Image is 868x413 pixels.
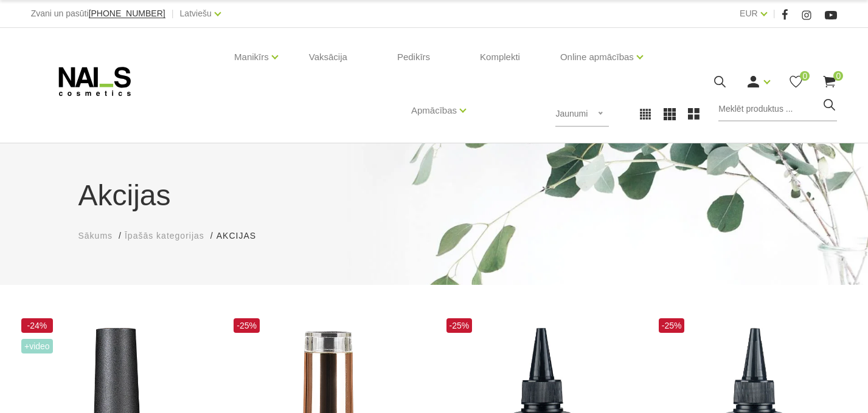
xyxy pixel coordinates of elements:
span: Sākums [78,231,113,241]
span: Īpašās kategorijas [125,231,204,241]
a: 0 [788,74,804,89]
h1: Akcijas [78,174,790,217]
a: Vaksācija [299,28,357,86]
span: 0 [800,71,810,81]
li: Akcijas [217,230,268,242]
span: +Video [21,339,53,353]
span: 0 [833,71,843,81]
span: -24% [21,318,53,333]
a: Latviešu [180,6,212,21]
a: 0 [822,74,837,89]
a: Apmācības [411,86,457,135]
a: Īpašās kategorijas [125,230,204,242]
a: Komplekti [470,28,530,86]
a: Online apmācības [560,33,634,81]
a: [PHONE_NUMBER] [89,9,165,18]
a: Pedikīrs [387,28,440,86]
span: | [172,6,174,21]
span: -25% [659,318,685,333]
span: -25% [446,318,473,333]
span: -25% [234,318,260,333]
a: Manikīrs [234,33,269,81]
a: Sākums [78,230,113,242]
a: EUR [740,6,758,21]
div: Zvani un pasūti [31,6,165,21]
span: | [773,6,776,21]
